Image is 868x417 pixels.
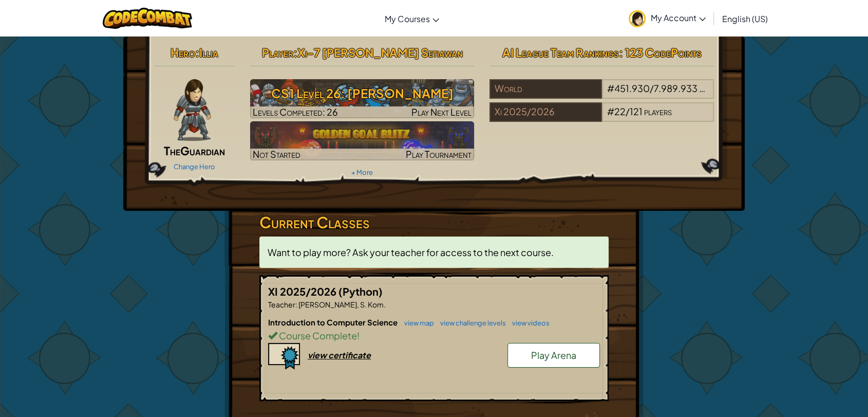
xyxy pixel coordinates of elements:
span: 121 [630,105,643,117]
h3: CS1 Level 26: [PERSON_NAME] [250,82,475,105]
span: My Account [651,12,706,23]
span: 22 [614,105,626,117]
span: : [195,45,199,60]
span: 7.989.933 [654,82,697,94]
a: Play Next Level [250,79,475,118]
a: My Courses [380,5,444,32]
span: Player [261,45,293,60]
span: Play Next Level [411,106,471,118]
span: Course Complete [277,330,357,341]
a: view videos [507,319,550,327]
h3: Current Classes [259,211,609,234]
span: / [650,82,654,94]
span: Guardian [180,143,225,158]
a: Change Hero [174,162,215,171]
img: CodeCombat logo [103,8,193,29]
span: ! [357,330,360,341]
a: + More [351,168,373,176]
span: # [607,82,614,94]
a: English (US) [717,5,773,32]
img: CS1 Level 26: Wakka Maul [250,79,475,118]
span: Xi-7 [PERSON_NAME] Setiawan [297,45,462,60]
a: Not StartedPlay Tournament [250,121,475,160]
span: players [699,82,727,94]
img: avatar [629,10,646,27]
span: AI League Team Rankings [502,45,619,60]
span: Levels Completed: 26 [253,106,338,118]
span: : 123 CodePoints [619,45,702,60]
span: English (US) [722,13,768,24]
span: My Courses [385,13,430,24]
span: / [626,105,630,117]
a: view certificate [268,350,371,360]
span: Illia [199,45,218,60]
a: view map [399,319,434,327]
div: view certificate [308,350,371,360]
span: : [295,300,297,309]
a: Xi 2025/2026#22/121players [489,112,714,124]
span: XI 2025/2026 [268,285,338,298]
span: [PERSON_NAME], S. Kom. [297,300,386,309]
span: # [607,105,614,117]
div: Xi 2025/2026 [489,102,601,122]
img: guardian-pose.png [174,79,211,141]
img: certificate-icon.png [268,343,300,370]
span: Play Tournament [406,148,471,160]
img: Golden Goal [250,121,475,160]
span: Introduction to Computer Science [268,317,399,327]
span: Not Started [253,148,300,160]
div: World [489,79,601,99]
a: My Account [624,2,711,34]
span: players [644,105,672,117]
span: Want to play more? Ask your teacher for access to the next course. [268,246,554,258]
span: : [293,45,297,60]
span: The [164,143,180,158]
a: World#451.930/7.989.933players [489,89,714,101]
a: view challenge levels [435,319,506,327]
span: 451.930 [614,82,650,94]
span: Hero [171,45,195,60]
span: Play Arena [531,349,576,361]
span: Teacher [268,300,295,309]
span: (Python) [338,285,383,298]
